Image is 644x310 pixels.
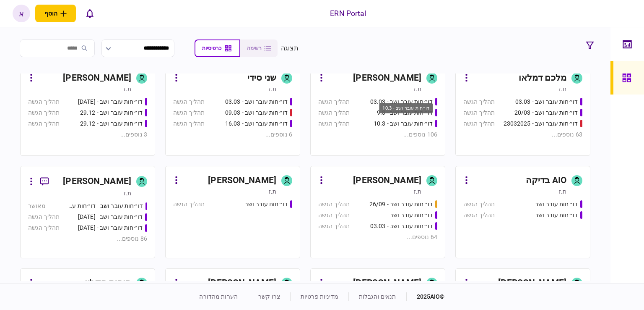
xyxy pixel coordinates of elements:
[369,200,433,209] div: דו״חות עובר ושב - 26/09
[225,97,288,106] div: דו״חות עובר ושב - 03.03
[463,119,495,128] div: תהליך הגשה
[208,276,276,290] div: [PERSON_NAME]
[173,119,205,128] div: תהליך הגשה
[318,119,350,128] div: תהליך הגשה
[310,63,445,156] a: [PERSON_NAME]ת.זדו״חות עובר ושב - 03.03תהליך הגשהדו״חות עובר ושב - 9.3תהליך הגשהדו״חות עובר ושב -...
[124,85,131,93] div: ת.ז
[370,97,433,106] div: דו״חות עובר ושב - 03.03
[353,174,421,187] div: [PERSON_NAME]
[80,108,143,117] div: דו״חות עובר ושב - 29.12
[318,130,437,139] div: 106 נוספים ...
[173,108,205,117] div: תהליך הגשה
[165,166,300,258] a: [PERSON_NAME]ת.זדו״חות עובר ושבתהליך הגשה
[78,97,143,106] div: דו״חות עובר ושב - 26.12.24
[225,108,288,117] div: דו״חות עובר ושב - 09.03
[28,130,147,139] div: 3 נוספים ...
[318,200,350,209] div: תהליך הגשה
[28,97,60,106] div: תהליך הגשה
[318,233,437,242] div: 64 נוספים ...
[519,71,566,85] div: מלכם דמלאו
[80,119,143,128] div: דו״חות עובר ושב - 29.12
[20,63,155,156] a: [PERSON_NAME]ת.זדו״חות עובר ושב - 26.12.24תהליך הגשהדו״חות עובר ושב - 29.12תהליך הגשהדו״חות עובר ...
[245,200,288,209] div: דו״חות עובר ושב
[559,85,566,93] div: ת.ז
[463,130,582,139] div: 63 נוספים ...
[63,175,131,188] div: [PERSON_NAME]
[559,187,566,196] div: ת.ז
[195,39,240,57] button: כרטיסיות
[455,63,590,156] a: מלכם דמלאות.זדו״חות עובר ושב - 03.03תהליך הגשהדו״חות עובר ושב - 20/03תהליך הגשהדו״חות עובר ושב - ...
[370,222,433,231] div: דו״חות עובר ושב - 03.03
[269,187,276,196] div: ת.ז
[202,45,221,51] span: כרטיסיות
[353,71,421,85] div: [PERSON_NAME]
[68,202,143,210] div: דו״חות עובר ושב - דו״חות עובר ושב
[63,71,131,85] div: [PERSON_NAME]
[318,211,350,220] div: תהליך הגשה
[515,97,578,106] div: דו״חות עובר ושב - 03.03
[165,63,300,156] a: שני סידית.זדו״חות עובר ושב - 03.03תהליך הגשהדו״חות עובר ושב - 09.03תהליך הגשהדו״חות עובר ושב - 16...
[463,97,495,106] div: תהליך הגשה
[208,174,276,187] div: [PERSON_NAME]
[247,45,262,51] span: רשימה
[353,276,421,290] div: [PERSON_NAME]
[28,223,60,232] div: תהליך הגשה
[359,293,396,300] a: תנאים והגבלות
[377,108,433,117] div: דו״חות עובר ושב - 9.3
[124,189,131,197] div: ת.ז
[28,213,60,221] div: תהליך הגשה
[374,119,433,128] div: דו״חות עובר ושב - 10.3
[240,39,278,57] button: רשימה
[301,293,338,300] a: מדיניות פרטיות
[13,5,30,22] button: א
[78,213,143,221] div: דו״חות עובר ושב - 30.10.24
[20,166,155,258] a: [PERSON_NAME]ת.זדו״חות עובר ושב - דו״חות עובר ושב מאושרדו״חות עובר ושב - 30.10.24תהליך הגשהדו״חות...
[318,222,350,231] div: תהליך הגשה
[281,43,299,53] div: תצוגה
[78,223,143,232] div: דו״חות עובר ושב - 31.10.2024
[390,211,433,220] div: דו״חות עובר ושב
[535,200,578,209] div: דו״חות עובר ושב
[269,85,276,93] div: ת.ז
[35,5,76,22] button: פתח תפריט להוספת לקוח
[463,200,495,209] div: תהליך הגשה
[318,108,350,117] div: תהליך הגשה
[173,200,205,209] div: תהליך הגשה
[498,276,566,290] div: [PERSON_NAME]
[81,5,99,22] button: פתח רשימת התראות
[173,130,292,139] div: 6 נוספים ...
[504,119,578,128] div: דו״חות עובר ושב - 23032025
[199,293,238,300] a: הערות מהדורה
[414,187,421,196] div: ת.ז
[414,85,421,93] div: ת.ז
[535,211,578,220] div: דו״חות עובר ושב
[406,292,445,301] div: © 2025 AIO
[28,202,46,210] div: מאושר
[85,276,131,290] div: חופית סקג'יו
[310,166,445,258] a: [PERSON_NAME]ת.זדו״חות עובר ושב - 26/09תהליך הגשהדו״חות עובר ושבתהליך הגשהדו״חות עובר ושב - 03.03...
[514,108,578,117] div: דו״חות עובר ושב - 20/03
[173,97,205,106] div: תהליך הגשה
[463,211,495,220] div: תהליך הגשה
[379,103,433,113] div: דו״חות עובר ושב - 10.3
[28,108,60,117] div: תהליך הגשה
[330,8,366,19] div: ERN Portal
[455,166,590,258] a: AIO בדיקהת.זדו״חות עובר ושבתהליך הגשהדו״חות עובר ושבתהליך הגשה
[225,119,288,128] div: דו״חות עובר ושב - 16.03
[526,174,566,187] div: AIO בדיקה
[318,97,350,106] div: תהליך הגשה
[247,71,276,85] div: שני סידי
[28,234,147,243] div: 86 נוספים ...
[28,119,60,128] div: תהליך הגשה
[258,293,280,300] a: צרו קשר
[463,108,495,117] div: תהליך הגשה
